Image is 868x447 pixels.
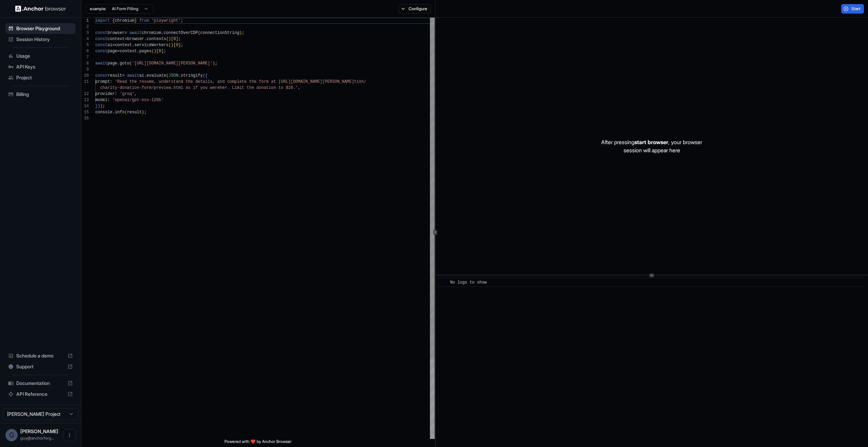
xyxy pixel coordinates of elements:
div: Documentation [5,378,76,389]
span: Start [851,6,861,12]
div: 3 [81,30,89,36]
span: guy@anchorforge.io [20,435,54,441]
div: 13 [81,97,89,103]
span: ( [169,43,171,47]
span: 0 [173,37,176,41]
span: . [132,43,134,47]
span: : [110,79,112,84]
span: from [139,18,149,23]
span: serviceWorkers [134,43,169,47]
span: ; [181,43,183,47]
div: G [5,429,18,441]
div: API Keys [5,61,76,72]
span: API Keys [16,63,73,70]
div: 10 [81,73,89,79]
span: ) [100,104,102,109]
div: 6 [81,48,89,54]
span: stringify [181,73,203,78]
span: evaluate [146,73,166,78]
span: Project [16,74,73,81]
span: 0 [176,43,178,47]
div: Billing [5,89,76,100]
span: context [120,49,137,54]
span: const [95,73,107,78]
span: ​ [442,279,445,286]
span: { [112,18,115,23]
span: Powered with ❤️ by Anchor Browser [224,439,292,447]
span: provider [95,92,115,96]
span: ; [103,104,105,109]
span: . [112,110,115,115]
span: await [130,31,142,35]
p: After pressing , your browser session will appear here [601,138,702,154]
span: const [95,37,107,41]
span: page [107,61,117,66]
span: prompt [95,79,110,84]
span: browser [127,37,144,41]
span: browser [107,31,124,35]
span: Support [16,363,65,370]
span: ; [144,110,146,115]
span: = [122,73,124,78]
span: } [95,104,98,109]
span: . [178,73,181,78]
img: Anchor Logo [15,5,66,12]
div: Session History [5,34,76,45]
span: Guy Ben Simhon [20,428,58,434]
span: = [112,43,115,47]
span: context [107,37,124,41]
div: 16 [81,115,89,121]
span: '[URL][DOMAIN_NAME][PERSON_NAME]' [132,61,213,66]
span: await [95,61,107,66]
button: Open menu [63,429,76,441]
span: Documentation [16,380,65,387]
span: contexts [146,37,166,41]
span: Billing [16,91,73,98]
span: Browser Playground [16,25,73,32]
span: ( [198,31,200,35]
span: Session History [16,36,73,43]
div: 5 [81,42,89,48]
span: ) [98,104,100,109]
span: [ [173,43,176,47]
span: ( [166,73,169,78]
span: ) [142,110,144,115]
span: ( [124,110,127,115]
span: const [95,43,107,47]
div: Support [5,361,76,372]
div: Browser Playground [5,23,76,34]
span: . [144,37,146,41]
button: Configure [398,4,431,14]
span: Schedule a demo [16,352,65,359]
span: 'openai/gpt-oss-120b' [112,98,163,102]
span: her. Limit the donation to $10.' [220,85,298,90]
span: info [115,110,125,115]
span: { [205,73,208,78]
span: No logs to show [450,280,487,285]
div: 11 [81,79,89,85]
span: ( [152,49,154,54]
span: result [127,110,142,115]
span: ; [181,18,183,23]
span: : [107,98,110,102]
span: ] [161,49,163,54]
span: = [124,37,127,41]
span: ai [107,43,112,47]
span: . [137,49,139,54]
span: [ [171,37,173,41]
span: . [144,73,146,78]
span: ; [215,61,217,66]
span: ( [130,61,132,66]
span: ( [166,37,169,41]
span: [ [156,49,159,54]
span: result [107,73,122,78]
span: pages [139,49,152,54]
span: start browser [634,139,668,145]
span: chromium [115,18,135,23]
span: JSON [169,73,178,78]
span: connectOverCDP [164,31,198,35]
div: Project [5,72,76,83]
span: ] [176,37,178,41]
span: : [115,92,117,96]
span: console [95,110,112,115]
